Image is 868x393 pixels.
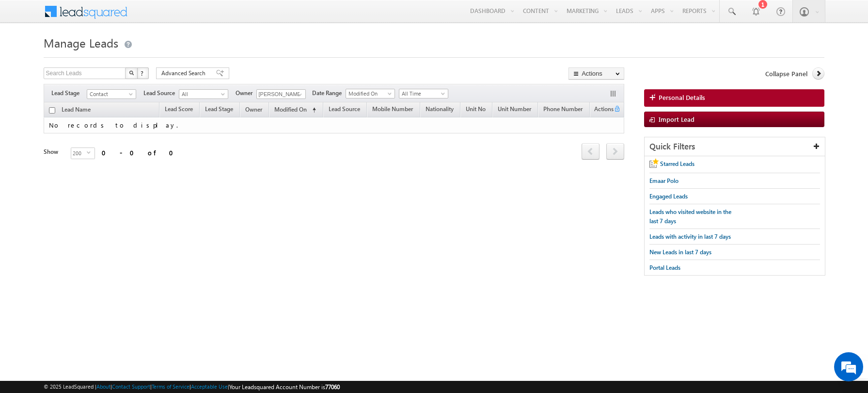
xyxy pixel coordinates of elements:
span: All [179,90,225,98]
span: Emaar Polo [649,177,679,184]
span: Modified On [274,106,307,113]
a: next [606,144,624,160]
img: Search [129,70,134,75]
span: Lead Source [329,105,360,113]
span: Mobile Number [372,105,413,113]
span: Personal Details [659,93,705,102]
span: Nationality [426,105,454,113]
a: All [179,89,228,99]
span: All Time [399,89,445,98]
input: Type to Search [256,89,306,99]
a: Modified On [346,89,395,98]
a: Mobile Number [367,104,418,116]
a: Acceptable Use [191,383,228,390]
span: © 2025 LeadSquared | | | | | [44,382,340,392]
span: Lead Stage [51,89,87,98]
span: select [87,150,95,155]
a: Unit No [461,104,490,116]
a: All Time [399,89,448,98]
span: New Leads in last 7 days [649,248,711,256]
a: Contact Support [112,383,150,390]
div: Quick Filters [645,137,825,156]
a: Personal Details [644,89,824,107]
a: prev [582,144,600,160]
div: Show [44,147,63,156]
span: Unit No [466,105,486,113]
a: Lead Source [324,104,365,116]
input: Check all records [49,107,55,114]
td: No records to display. [44,117,625,133]
span: Phone Number [543,105,583,113]
span: Contact [87,90,133,98]
span: Lead Source [143,89,179,98]
span: Leads with activity in last 7 days [649,233,731,240]
span: Advanced Search [161,69,208,78]
a: Terms of Service [152,383,189,390]
div: 0 - 0 of 0 [102,147,179,158]
button: Actions [568,67,624,80]
span: prev [582,143,600,160]
a: Unit Number [493,104,536,116]
span: (sorted ascending) [308,106,316,114]
a: Show All Items [293,90,305,99]
span: Owner [236,89,256,98]
a: Contact [87,89,136,99]
button: ? [137,67,149,79]
span: Lead Score [165,105,193,113]
a: Phone Number [538,104,587,116]
span: Collapse Panel [765,69,807,78]
a: Modified On (sorted ascending) [269,104,321,116]
span: Engaged Leads [649,193,688,200]
a: Lead Stage [200,104,238,116]
span: Leads who visited website in the last 7 days [649,208,731,225]
a: Lead Name [57,104,95,117]
span: Manage Leads [44,35,118,50]
a: About [96,383,110,390]
span: Modified On [346,89,392,98]
a: Lead Score [160,104,198,116]
span: Import Lead [659,115,694,123]
span: Lead Stage [205,105,233,113]
span: Starred Leads [660,160,694,167]
span: ? [141,69,145,77]
span: Your Leadsquared Account Number is [229,383,340,391]
span: Unit Number [498,105,531,113]
span: Actions [590,104,614,116]
span: Owner [245,106,262,113]
span: 200 [71,148,87,159]
span: Portal Leads [649,264,680,271]
a: Nationality [421,104,458,116]
span: next [606,143,624,160]
span: Date Range [312,89,346,98]
span: 77060 [325,383,340,391]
